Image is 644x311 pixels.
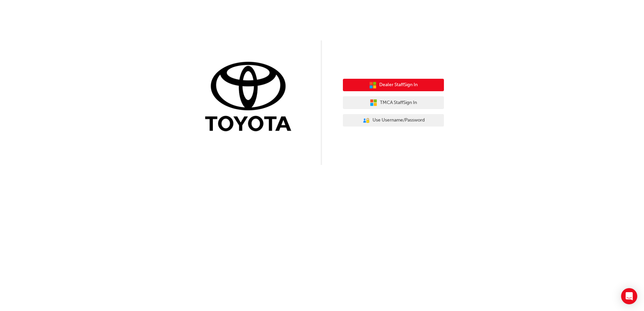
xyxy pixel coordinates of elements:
[343,96,444,109] button: TMCA StaffSign In
[379,81,418,89] span: Dealer Staff Sign In
[200,60,301,135] img: Trak
[343,79,444,92] button: Dealer StaffSign In
[621,288,637,304] div: Open Intercom Messenger
[373,116,425,124] span: Use Username/Password
[343,114,444,127] button: Use Username/Password
[380,99,417,107] span: TMCA Staff Sign In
